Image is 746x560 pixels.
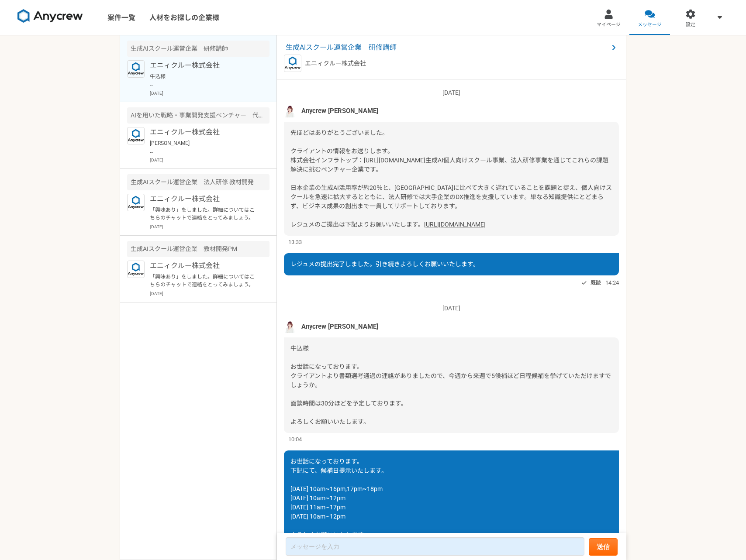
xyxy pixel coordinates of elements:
span: 14:24 [605,278,619,287]
div: 生成AIスクール運営企業 研修講師 [127,41,269,57]
span: 10:04 [288,435,302,443]
span: Anycrew [PERSON_NAME] [301,322,378,331]
span: Anycrew [PERSON_NAME] [301,106,378,116]
span: 生成AI個人向けスクール事業、法人研修事業を通じてこれらの課題解決に挑むベンチャー企業です。 日本企業の生成AI活用率が約20％と、[GEOGRAPHIC_DATA]に比べて大きく遅れていること... [290,157,612,228]
span: 牛込様 お世話になっております。 クライアントより書類選考通過の連絡がありましたので、今週から来週で5候補ほど日程候補を挙げていただけますでしょうか。 面談時間は30分ほどを予定しております。 ... [290,345,611,425]
img: logo_text_blue_01.png [284,55,301,72]
p: [PERSON_NAME] ご連絡いただきありがとうございます！ 承知いたしました。引き続きよろしくお願いいたします。 牛込 [150,139,258,155]
img: logo_text_blue_01.png [127,60,145,78]
p: [DATE] [284,88,619,97]
p: [DATE] [150,223,269,230]
p: [DATE] [150,290,269,297]
span: 生成AIスクール運営企業 研修講師 [286,42,608,53]
p: エニィクルー株式会社 [150,60,258,71]
a: [URL][DOMAIN_NAME] [364,157,425,164]
img: %E5%90%8D%E7%A7%B0%E6%9C%AA%E8%A8%AD%E5%AE%9A%E3%81%AE%E3%83%87%E3%82%B6%E3%82%A4%E3%83%B3__3_.png [284,104,297,117]
img: %E5%90%8D%E7%A7%B0%E6%9C%AA%E8%A8%AD%E5%AE%9A%E3%81%AE%E3%83%87%E3%82%B6%E3%82%A4%E3%83%B3__3_.png [284,320,297,333]
p: エニィクルー株式会社 [150,127,258,137]
p: エニィクルー株式会社 [305,59,366,68]
p: [DATE] [150,157,269,163]
img: 8DqYSo04kwAAAAASUVORK5CYII= [17,9,83,23]
div: 生成AIスクール運営企業 教材開発PM [127,241,269,257]
span: メッセージ [638,21,662,28]
a: [URL][DOMAIN_NAME] [424,221,486,228]
span: お世話になっております。 下記にて、候補日提示いたします。 [DATE] 10am~16pm,17pm~18pm [DATE] 10am~12pm [DATE] 11am~17pm [DATE]... [290,458,387,538]
p: 「興味あり」をしました。詳細についてはこちらのチャットで連絡をとってみましょう。 [150,273,258,289]
p: エニィクルー株式会社 [150,261,258,271]
p: 「興味あり」をしました。詳細についてはこちらのチャットで連絡をとってみましょう。 [150,206,258,222]
span: 先ほどはありがとうございました。 クライアントの情報をお送りします。 株式会社インフラトップ： [290,129,394,164]
button: 送信 [589,538,618,556]
p: [DATE] [150,90,269,96]
p: [DATE] [284,304,619,313]
img: logo_text_blue_01.png [127,127,145,144]
span: マイページ [597,21,621,28]
img: logo_text_blue_01.png [127,261,145,278]
span: 既読 [591,278,601,288]
div: 生成AIスクール運営企業 法人研修 教材開発 [127,174,269,190]
span: 設定 [686,21,695,28]
p: エニィクルー株式会社 [150,194,258,204]
span: 13:33 [288,238,302,246]
p: 牛込様 お世話になっております。 ご連絡遅くなりましたが、先方より連絡があり、次の選考に進んでいただきたいとのことですので、今週～来週で2～3候補、面談可能な日時を広めにご提示いただけますでしょ... [150,72,258,88]
span: レジュメの提出完了しました。引き続きよろしくお願いいたします。 [290,261,479,268]
div: AIを用いた戦略・事業開発支援ベンチャー 代表のメンター（業務コンサルタント） [127,107,269,124]
img: logo_text_blue_01.png [127,194,145,211]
